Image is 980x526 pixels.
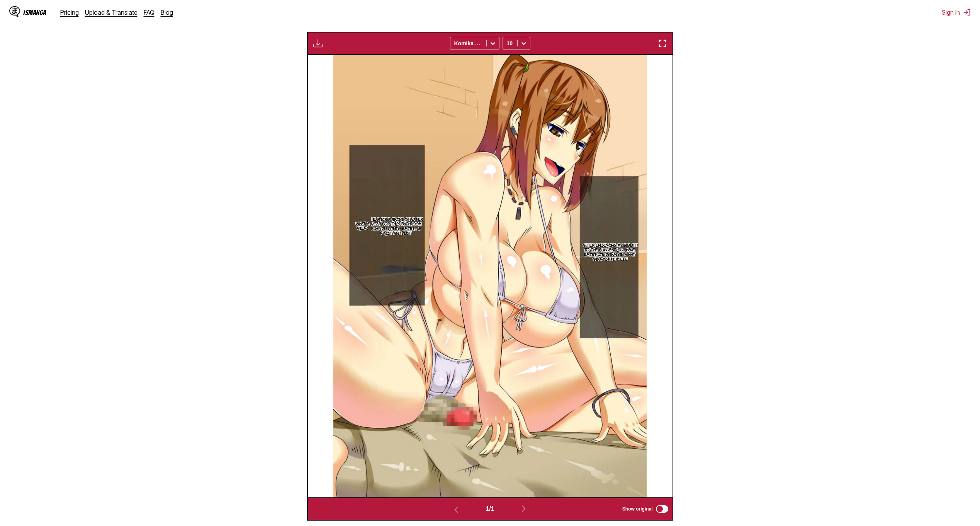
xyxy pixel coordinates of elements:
[942,9,971,16] button: Sign In
[85,9,138,16] a: Upload & Translate
[366,215,426,237] p: The microbikini I had her wear for this bathroom play dug into Emiri」s waist and bust
[354,219,371,232] p: What a view.
[23,9,46,16] div: IsManga
[9,6,60,19] a: IsManga LogoIsManga
[144,9,155,16] a: FAQ
[452,505,461,514] img: Previous page
[486,506,494,512] span: 1 / 1
[9,6,20,17] img: IsManga Logo
[161,9,173,16] a: Blog
[580,241,639,263] p: After enjoying my mouth to the fullest, I'll have Emiri lie down on a mat and wash herself.
[622,506,653,512] span: Show original
[60,9,79,16] a: Pricing
[313,39,323,48] img: Download translated images
[658,39,667,48] img: Enter fullscreen
[333,55,647,497] img: Manga Panel
[963,9,971,16] img: Sign out
[656,505,668,513] input: Show original
[519,504,528,513] img: Next page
